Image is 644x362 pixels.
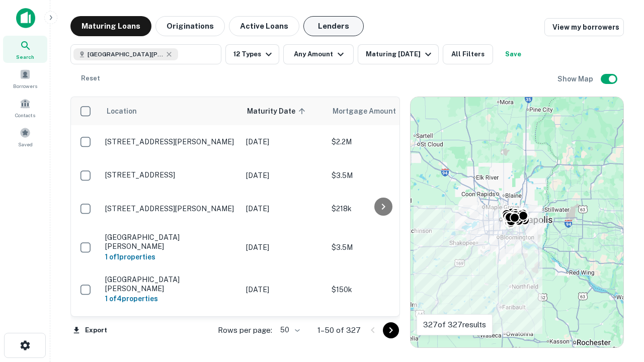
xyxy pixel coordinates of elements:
[241,97,327,125] th: Maturity Date
[317,324,361,336] p: 1–50 of 327
[366,48,434,60] div: Maturing [DATE]
[74,68,107,88] button: Reset
[3,65,47,92] a: Borrowers
[18,140,33,148] span: Saved
[327,97,437,125] th: Mortgage Amount
[246,170,321,181] p: [DATE]
[332,136,432,147] p: $2.2M
[544,18,624,36] a: View my borrowers
[497,44,529,64] button: Save your search to get updates of matches that match your search criteria.
[3,123,47,150] a: Saved
[105,204,236,213] p: [STREET_ADDRESS][PERSON_NAME]
[70,323,110,338] button: Export
[105,293,236,304] h6: 1 of 4 properties
[594,249,644,298] iframe: Chat Widget
[423,319,486,331] p: 327 of 327 results
[13,82,37,90] span: Borrowers
[88,50,163,59] span: [GEOGRAPHIC_DATA][PERSON_NAME], [GEOGRAPHIC_DATA], [GEOGRAPHIC_DATA]
[15,111,35,119] span: Contacts
[3,36,47,63] a: Search
[246,136,321,147] p: [DATE]
[303,16,364,36] button: Lenders
[70,16,151,36] button: Maturing Loans
[411,97,623,347] div: 0 0
[332,203,432,214] p: $218k
[218,324,272,336] p: Rows per page:
[332,284,432,295] p: $150k
[105,170,236,179] p: [STREET_ADDRESS]
[333,105,409,117] span: Mortgage Amount
[105,233,236,251] p: [GEOGRAPHIC_DATA][PERSON_NAME]
[100,97,241,125] th: Location
[105,275,236,293] p: [GEOGRAPHIC_DATA][PERSON_NAME]
[16,53,34,61] span: Search
[105,251,236,262] h6: 1 of 1 properties
[3,94,47,121] a: Contacts
[443,44,493,64] button: All Filters
[332,242,432,253] p: $3.5M
[283,44,354,64] button: Any Amount
[358,44,439,64] button: Maturing [DATE]
[247,105,308,117] span: Maturity Date
[276,323,301,337] div: 50
[246,242,321,253] p: [DATE]
[557,73,595,84] h6: Show Map
[229,16,299,36] button: Active Loans
[106,105,137,117] span: Location
[155,16,225,36] button: Originations
[246,284,321,295] p: [DATE]
[383,322,399,338] button: Go to next page
[246,203,321,214] p: [DATE]
[105,137,236,146] p: [STREET_ADDRESS][PERSON_NAME]
[332,170,432,181] p: $3.5M
[16,8,35,28] img: capitalize-icon.png
[225,44,279,64] button: 12 Types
